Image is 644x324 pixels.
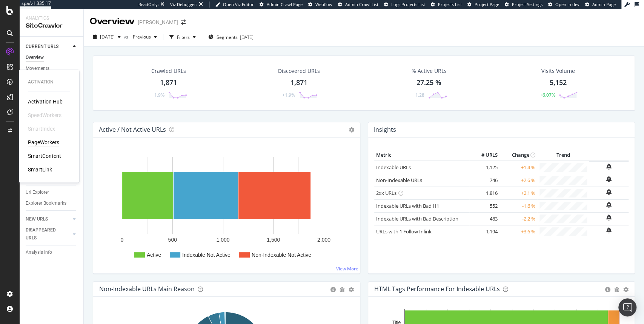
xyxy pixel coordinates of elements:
span: Admin Crawl List [345,2,378,7]
h4: Active / Not Active URLs [99,125,166,135]
div: Analytics [26,15,77,22]
div: Overview [90,15,135,28]
div: Activation [28,79,70,85]
div: +6.07% [539,92,555,98]
span: Project Settings [512,2,543,7]
div: bell-plus [606,176,612,182]
div: +1.9% [282,92,295,98]
td: +1.4 % [500,161,537,174]
td: +3.6 % [500,225,537,238]
a: URLs with 1 Follow Inlink [376,228,432,235]
span: Projects List [438,2,462,7]
span: Webflow [315,2,332,7]
th: Trend [537,150,589,161]
a: SmartContent [28,152,61,160]
a: View More [336,265,358,272]
span: 2025 Jul. 27th [100,34,115,40]
div: bell-plus [606,164,612,170]
div: bell-plus [606,189,612,195]
div: Overview [26,54,44,62]
a: Non-Indexable URLs [376,177,422,184]
div: CURRENT URLS [26,43,58,51]
span: Project Page [475,2,499,7]
td: 1,194 [469,225,500,238]
div: [PERSON_NAME] [138,19,178,26]
div: Analysis Info [26,248,52,256]
div: 27.25 % [417,78,441,88]
div: bell-plus [606,227,612,233]
td: -2.2 % [500,212,537,225]
span: vs [124,34,130,40]
a: Admin Page [585,2,616,8]
div: ReadOnly: [138,2,159,8]
div: 1,871 [290,78,307,88]
button: [DATE] [90,31,124,43]
h4: Insights [374,125,396,135]
text: 500 [168,237,177,243]
div: Non-Indexable URLs Main Reason [99,285,195,293]
div: SmartIndex [28,125,55,133]
div: Crawled URLs [151,67,186,75]
a: Explorer Bookmarks [26,199,78,207]
div: Visits Volume [541,67,575,75]
svg: A chart. [99,150,352,267]
span: Segments [217,34,238,40]
div: arrow-right-arrow-left [181,20,186,25]
a: Overview [26,54,78,62]
a: 2xx URLs [376,190,397,196]
div: SpeedWorkers [28,111,61,119]
td: -1.6 % [500,199,537,212]
a: Activation Hub [28,98,63,105]
div: 5,152 [549,78,566,88]
span: Open Viz Editor [223,2,254,7]
div: NEW URLS [26,215,48,223]
a: Open Viz Editor [215,2,254,8]
text: 0 [121,237,124,243]
a: Project Page [467,2,499,8]
td: +2.6 % [500,174,537,187]
div: Movements [26,65,49,73]
div: bell-plus [606,202,612,208]
span: Logs Projects List [391,2,425,7]
i: Options [349,127,354,133]
text: Indexable Not Active [182,252,231,258]
div: [DATE] [240,34,254,40]
a: Open in dev [548,2,579,8]
div: Url Explorer [26,188,49,196]
div: % Active URLs [412,67,447,75]
div: Discovered URLs [278,67,320,75]
a: Admin Crawl Page [260,2,303,8]
div: Viz Debugger: [170,2,197,8]
div: gear [623,287,629,292]
a: SmartLink [28,166,52,173]
td: 483 [469,212,500,225]
span: Previous [130,34,151,40]
a: NEW URLS [26,215,71,223]
div: +1.28 [413,92,424,98]
th: Metric [374,150,469,161]
td: 1,125 [469,161,500,174]
a: Admin Crawl List [338,2,378,8]
a: Movements [26,65,78,73]
button: Filters [166,31,199,43]
span: Admin Page [592,2,616,7]
div: circle-info [330,287,336,292]
div: bell-plus [606,214,612,221]
div: Open Intercom Messenger [618,298,636,316]
a: Project Settings [505,2,543,8]
a: Analysis Info [26,248,78,256]
td: 1,816 [469,187,500,199]
a: Indexable URLs [376,164,411,171]
a: PageWorkers [28,139,59,146]
text: 1,000 [216,237,229,243]
span: Open in dev [555,2,579,7]
a: Projects List [431,2,462,8]
div: bug [614,287,619,292]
